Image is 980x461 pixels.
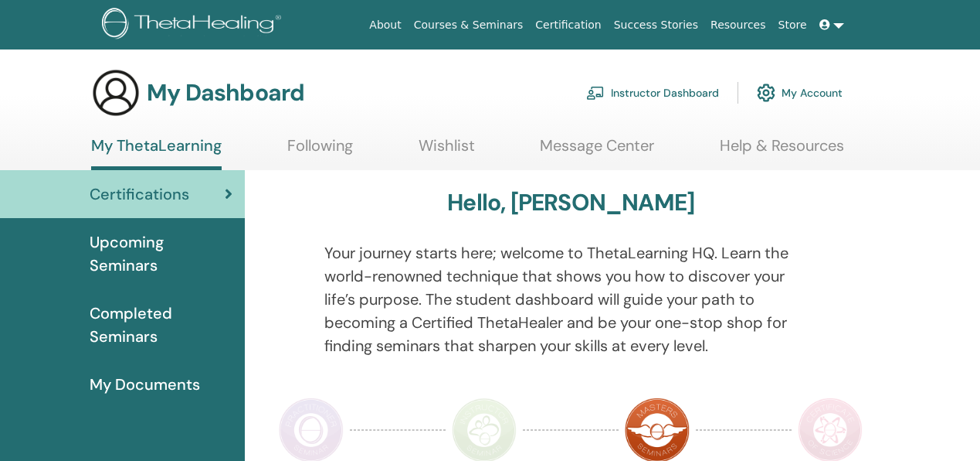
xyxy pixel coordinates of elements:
a: Certification [529,11,607,39]
span: Certifications [90,183,189,206]
a: Following [287,136,353,166]
img: logo.png [102,8,287,43]
h3: Hello, [PERSON_NAME] [447,189,694,217]
a: Help & Resources [720,136,844,166]
p: Your journey starts here; welcome to ThetaLearning HQ. Learn the world-renowned technique that sh... [324,241,817,357]
a: About [363,11,407,39]
a: My Account [757,76,843,110]
a: Courses & Seminars [408,11,530,39]
a: Store [772,11,813,39]
a: Message Center [540,136,654,166]
img: chalkboard-teacher.svg [586,86,605,100]
a: Success Stories [608,11,704,39]
span: Upcoming Seminars [90,230,232,277]
a: Instructor Dashboard [586,76,719,110]
a: My ThetaLearning [91,136,222,170]
a: Wishlist [419,136,475,166]
span: Completed Seminars [90,302,232,348]
a: Resources [704,11,772,39]
img: generic-user-icon.jpg [91,68,141,118]
span: My Documents [90,373,200,396]
img: cog.svg [757,80,775,106]
h3: My Dashboard [147,79,304,107]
